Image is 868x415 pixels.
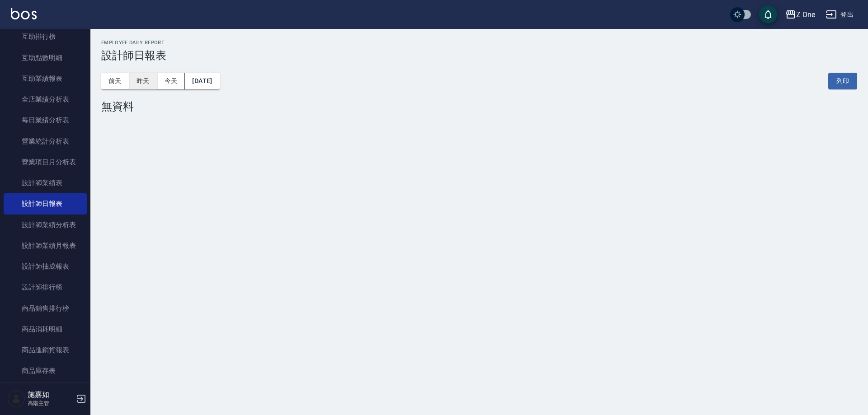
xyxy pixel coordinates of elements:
[101,100,857,113] div: 無資料
[4,193,87,214] a: 設計師日報表
[28,390,74,399] h5: 施嘉如
[4,382,87,402] a: 商品庫存盤點表
[4,298,87,319] a: 商品銷售排行榜
[101,73,129,89] button: 前天
[759,5,777,23] button: save
[4,319,87,340] a: 商品消耗明細
[4,214,87,235] a: 設計師業績分析表
[4,235,87,256] a: 設計師業績月報表
[4,110,87,131] a: 每日業績分析表
[101,49,857,62] h3: 設計師日報表
[4,173,87,193] a: 設計師業績表
[4,277,87,298] a: 設計師排行榜
[4,47,87,68] a: 互助點數明細
[4,68,87,89] a: 互助業績報表
[822,6,857,23] button: 登出
[828,73,857,89] button: 列印
[157,73,185,89] button: 今天
[185,73,219,89] button: [DATE]
[4,131,87,152] a: 營業統計分析表
[101,40,857,46] h2: Employee Daily Report
[11,8,37,19] img: Logo
[4,360,87,381] a: 商品庫存表
[28,399,74,407] p: 高階主管
[4,340,87,360] a: 商品進銷貨報表
[4,256,87,277] a: 設計師抽成報表
[796,9,815,20] div: Z One
[129,73,157,89] button: 昨天
[782,5,819,24] button: Z One
[7,390,25,408] img: Person
[4,89,87,110] a: 全店業績分析表
[4,26,87,47] a: 互助排行榜
[4,152,87,173] a: 營業項目月分析表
